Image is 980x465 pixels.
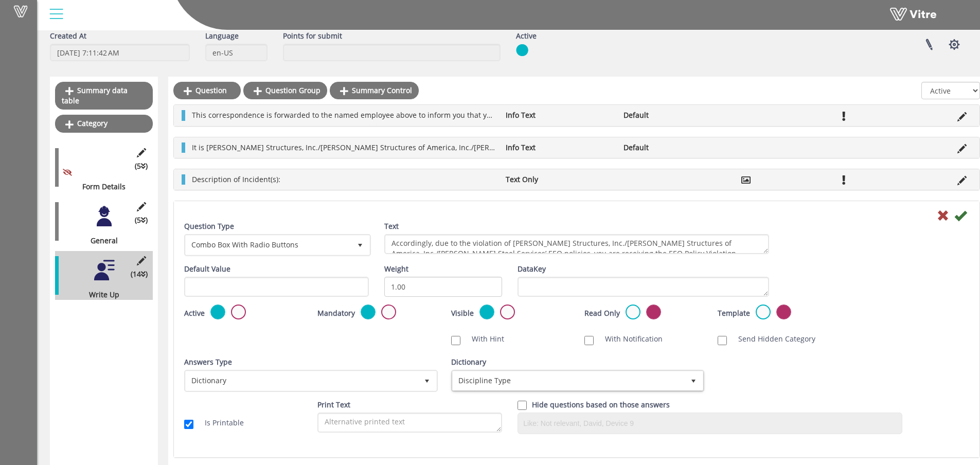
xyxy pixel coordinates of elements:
li: Info Text [501,110,618,120]
label: Visible [451,308,474,318]
label: Answers Type [184,357,232,367]
label: Print Text [317,400,350,410]
label: With Notification [595,334,663,344]
li: Info Text [501,142,618,153]
input: With Hint [451,336,460,345]
span: (14 ) [131,269,148,279]
img: yes [516,44,528,57]
span: (5 ) [135,161,148,171]
div: General [55,236,145,246]
a: Summary Control [330,82,419,99]
label: With Hint [461,334,504,344]
span: select [684,371,703,390]
label: Template [718,308,750,318]
div: Form Details [55,182,145,192]
label: Send Hidden Category [728,334,815,344]
label: Created At [50,31,86,41]
input: Send Hidden Category [718,336,727,345]
label: Weight [384,264,408,274]
label: DataKey [518,264,546,274]
input: Is Printable [184,420,193,429]
span: (5 ) [135,215,148,225]
label: Is Printable [194,418,244,428]
a: Summary data table [55,82,153,110]
li: Default [618,142,736,153]
span: Dictionary [186,371,418,390]
label: Hide questions based on those answers [532,400,670,410]
label: Dictionary [451,357,486,367]
span: Combo Box With Radio Buttons [186,236,351,254]
a: Question [173,82,241,99]
input: Hide question based on answer [518,401,527,410]
label: Question Type [184,221,234,231]
span: select [418,371,436,390]
label: Active [184,308,205,318]
span: select [351,236,369,254]
a: Question Group [243,82,327,99]
label: Text [384,221,399,231]
input: With Notification [584,336,594,345]
a: Category [55,115,153,132]
label: Points for submit [283,31,342,41]
div: Write Up [55,290,145,300]
li: Text Only [501,174,618,185]
input: Like: Not relevant, David, Device 9 [521,416,899,431]
span: Description of Incident(s): [192,174,280,184]
label: Default Value [184,264,230,274]
label: Language [205,31,239,41]
label: Read Only [584,308,620,318]
label: Active [516,31,537,41]
textarea: Accordingly, due to the violation of [PERSON_NAME] Structures, Inc./[PERSON_NAME] Structures of A... [384,234,769,254]
label: Mandatory [317,308,355,318]
span: Discipline Type [453,371,685,390]
li: Default [618,110,736,120]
